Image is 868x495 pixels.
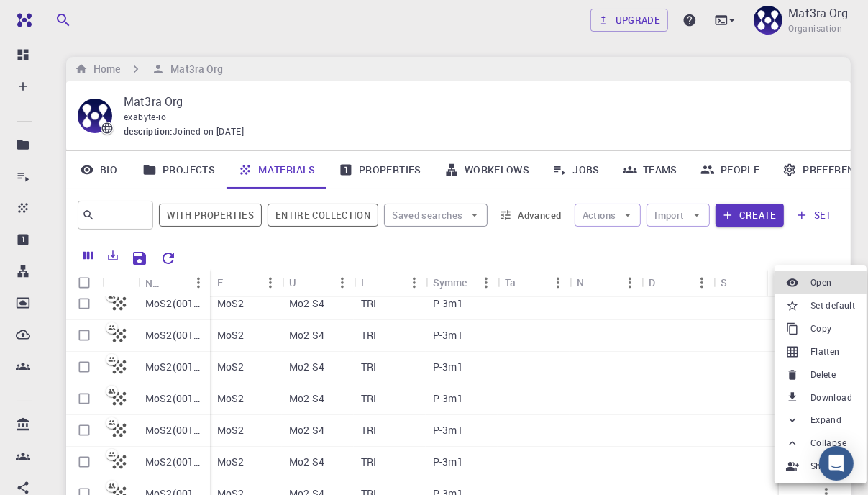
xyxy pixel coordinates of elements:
[810,299,855,313] span: Set default
[810,276,832,290] span: Open
[810,459,834,473] span: Share
[819,446,854,481] div: Open Intercom Messenger
[810,413,841,427] span: Expand
[810,322,832,336] span: Copy
[23,10,101,23] span: Поддержка
[810,368,836,382] span: Delete
[810,345,840,359] span: Flatten
[810,391,852,405] span: Download
[810,436,846,450] span: Collapse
